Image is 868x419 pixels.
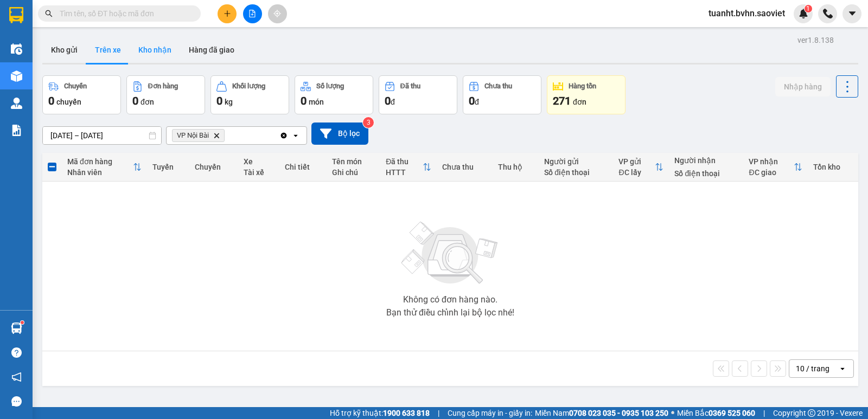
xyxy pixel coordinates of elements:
[172,129,225,142] span: VP Nội Bài, close by backspace
[379,75,457,114] button: Đã thu0đ
[48,94,54,107] span: 0
[700,7,794,20] span: tuanht.bvhn.saoviet
[763,407,765,419] span: |
[380,153,436,182] th: Toggle SortBy
[11,70,22,82] img: warehouse-icon
[438,407,439,419] span: |
[498,163,534,171] div: Thu hộ
[225,98,233,106] span: kg
[569,409,668,417] strong: 0708 023 035 - 0935 103 250
[613,153,669,182] th: Toggle SortBy
[213,132,220,139] svg: Delete
[544,157,608,166] div: Người gửi
[273,10,281,17] span: aim
[385,94,391,107] span: 0
[448,407,532,419] span: Cung cấp máy in - giấy in:
[332,168,375,177] div: Ghi chú
[21,321,24,324] sup: 1
[671,411,674,415] span: ⚪️
[547,75,626,114] button: Hàng tồn271đơn
[152,163,184,171] div: Tuyến
[11,98,22,109] img: warehouse-icon
[677,407,755,419] span: Miền Bắc
[279,131,288,140] svg: Clear all
[86,37,130,63] button: Trên xe
[218,4,237,23] button: plus
[484,82,512,90] div: Chưa thu
[45,10,53,17] span: search
[43,127,161,144] input: Select a date range.
[330,407,430,419] span: Hỗ trợ kỹ thuật:
[386,308,514,317] div: Bạn thử điều chỉnh lại bộ lọc nhé!
[573,98,586,106] span: đơn
[148,82,178,90] div: Đơn hàng
[618,157,655,166] div: VP gửi
[243,4,262,23] button: file-add
[195,163,233,171] div: Chuyến
[60,8,188,20] input: Tìm tên, số ĐT hoặc mã đơn
[141,98,154,106] span: đơn
[674,169,738,178] div: Số điện thoại
[535,407,668,419] span: Miền Nam
[553,94,571,107] span: 271
[130,37,180,63] button: Kho nhận
[177,131,209,140] span: VP Nội Bài
[56,98,81,106] span: chuyến
[248,10,256,17] span: file-add
[403,295,497,304] div: Không có đơn hàng nào.
[216,94,222,107] span: 0
[126,75,205,114] button: Đơn hàng0đơn
[9,7,23,23] img: logo-vxr
[67,157,133,166] div: Mã đơn hàng
[295,75,373,114] button: Số lượng0món
[180,37,243,63] button: Hàng đã giao
[463,75,541,114] button: Chưa thu0đ
[391,98,395,106] span: đ
[775,77,831,96] button: Nhập hàng
[224,10,231,17] span: plus
[569,82,596,90] div: Hàng tồn
[210,75,289,114] button: Khối lượng0kg
[311,123,368,145] button: Bộ lọc
[42,75,121,114] button: Chuyến0chuyến
[808,409,815,417] span: copyright
[232,82,265,90] div: Khối lượng
[42,37,86,63] button: Kho gửi
[132,94,138,107] span: 0
[11,396,22,407] span: message
[291,131,300,140] svg: open
[268,4,287,23] button: aim
[400,82,420,90] div: Đã thu
[301,94,307,107] span: 0
[813,163,853,171] div: Tồn kho
[442,163,487,171] div: Chưa thu
[11,372,22,382] span: notification
[386,168,422,177] div: HTTT
[363,117,374,128] sup: 3
[11,125,22,136] img: solution-icon
[67,168,133,177] div: Nhân viên
[618,168,655,177] div: ĐC lấy
[709,409,755,417] strong: 0369 525 060
[309,98,324,106] span: món
[806,5,810,12] span: 1
[62,153,147,182] th: Toggle SortBy
[805,5,812,12] sup: 1
[11,323,22,334] img: warehouse-icon
[743,153,808,182] th: Toggle SortBy
[227,130,228,141] input: Selected VP Nội Bài.
[244,157,275,166] div: Xe
[316,82,344,90] div: Số lượng
[383,409,430,417] strong: 1900 633 818
[244,168,275,177] div: Tài xế
[285,163,321,171] div: Chi tiết
[11,43,22,55] img: warehouse-icon
[796,363,829,374] div: 10 / trang
[843,4,861,23] button: caret-down
[674,156,738,165] div: Người nhận
[64,82,87,90] div: Chuyến
[749,157,794,166] div: VP nhận
[469,94,475,107] span: 0
[749,168,794,177] div: ĐC giao
[838,364,847,373] svg: open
